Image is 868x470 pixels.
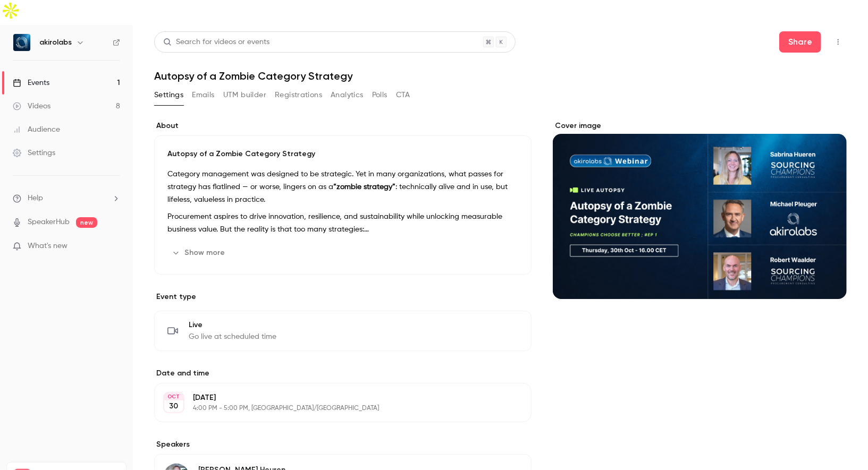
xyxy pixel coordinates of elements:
[39,37,72,48] h6: akirolabs
[223,87,266,104] button: UTM builder
[154,439,532,450] label: Speakers
[154,121,532,131] label: About
[13,124,60,135] div: Audience
[192,87,214,104] button: Emails
[76,217,97,228] span: new
[167,210,518,236] p: Procurement aspires to drive innovation, resilience, and sustainability while unlocking measurabl...
[164,393,183,400] div: OCT
[154,70,847,82] h1: Autopsy of a Zombie Category Strategy
[163,37,269,48] div: Search for videos or events
[13,101,50,112] div: Videos
[189,320,276,330] span: Live
[154,292,532,302] p: Event type
[13,148,55,158] div: Settings
[193,392,475,403] p: [DATE]
[553,121,847,299] section: Cover image
[193,404,475,413] p: 4:00 PM - 5:00 PM, [GEOGRAPHIC_DATA]/[GEOGRAPHIC_DATA]
[333,183,395,191] strong: “zombie strategy”
[28,193,43,204] span: Help
[275,87,322,104] button: Registrations
[189,331,276,342] span: Go live at scheduled time
[154,368,532,379] label: Date and time
[553,121,847,131] label: Cover image
[331,87,364,104] button: Analytics
[167,244,231,261] button: Show more
[13,34,30,51] img: akirolabs
[170,401,179,412] p: 30
[154,87,183,104] button: Settings
[779,31,821,53] button: Share
[28,241,68,252] span: What's new
[13,78,49,88] div: Events
[167,149,518,159] p: Autopsy of a Zombie Category Strategy
[396,87,410,104] button: CTA
[167,168,518,206] p: Category management was designed to be strategic. Yet in many organizations, what passes for stra...
[372,87,387,104] button: Polls
[28,217,70,228] a: SpeakerHub
[13,193,120,204] li: help-dropdown-opener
